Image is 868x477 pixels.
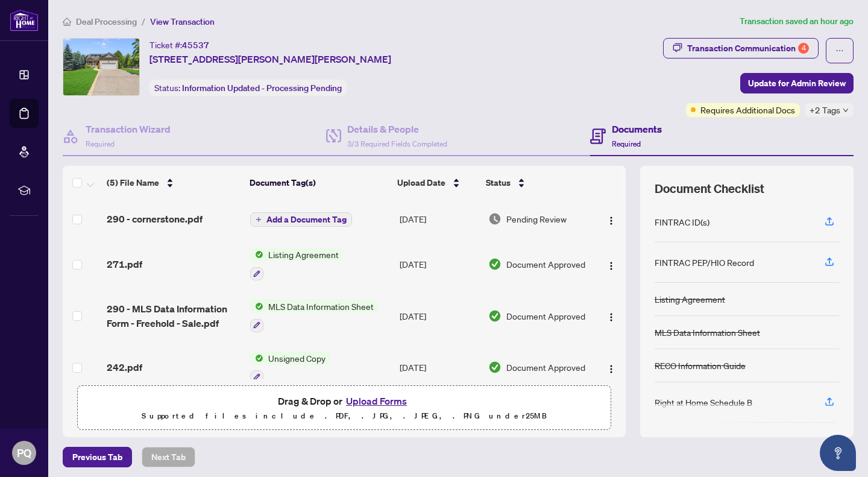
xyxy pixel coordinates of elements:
button: Update for Admin Review [740,73,854,93]
button: Open asap [820,435,856,471]
span: MLS Data Information Sheet [263,300,379,313]
h4: Transaction Wizard [86,122,171,136]
img: Document Status [488,309,502,323]
div: Status: [149,80,347,96]
span: Requires Additional Docs [700,103,795,116]
img: Status Icon [250,352,263,365]
span: View Transaction [150,16,215,27]
td: [DATE] [395,342,483,394]
button: Logo [602,358,621,377]
span: PQ [17,444,31,461]
span: Drag & Drop orUpload FormsSupported files include .PDF, .JPG, .JPEG, .PNG under25MB [78,386,611,431]
span: Document Approved [506,257,585,271]
button: Logo [602,254,621,274]
span: 290 - cornerstone.pdf [107,212,203,226]
span: home [63,17,71,26]
span: Document Approved [506,361,585,374]
th: Status [481,166,591,200]
button: Status IconMLS Data Information Sheet [250,300,379,332]
span: Status [486,176,511,189]
span: +2 Tags [810,103,840,117]
span: Add a Document Tag [266,215,347,224]
span: Information Updated - Processing Pending [182,83,342,93]
span: 290 - MLS Data Information Form - Freehold - Sale.pdf [107,302,241,330]
td: [DATE] [395,200,483,238]
span: [STREET_ADDRESS][PERSON_NAME][PERSON_NAME] [149,52,391,66]
div: MLS Data Information Sheet [655,326,760,339]
img: Logo [606,312,616,322]
img: Logo [606,216,616,226]
span: Upload Date [397,176,445,189]
span: Pending Review [506,212,567,226]
article: Transaction saved an hour ago [740,14,854,28]
span: 242.pdf [107,360,142,374]
div: FINTRAC ID(s) [655,215,709,229]
img: Document Status [488,361,502,374]
span: Unsigned Copy [263,352,330,365]
th: (5) File Name [102,166,245,200]
th: Document Tag(s) [245,166,393,200]
td: [DATE] [395,290,483,342]
span: 45537 [182,40,209,51]
span: 3/3 Required Fields Completed [347,139,447,148]
img: Logo [606,261,616,271]
img: Status Icon [250,300,263,313]
p: Supported files include .PDF, .JPG, .JPEG, .PNG under 25 MB [85,409,603,423]
span: (5) File Name [107,176,159,189]
div: Right at Home Schedule B [655,396,752,409]
span: Required [86,139,115,148]
img: IMG-N12303714_1.jpg [63,39,139,95]
div: Listing Agreement [655,292,725,306]
button: Add a Document Tag [250,212,352,227]
span: Drag & Drop or [278,393,410,409]
img: Status Icon [250,248,263,261]
td: [DATE] [395,238,483,290]
th: Upload Date [392,166,480,200]
img: Document Status [488,257,502,271]
div: Transaction Communication [687,39,809,58]
span: Deal Processing [76,16,137,27]
div: 4 [798,43,809,54]
span: 271.pdf [107,257,142,271]
span: Previous Tab [72,447,122,467]
button: Next Tab [142,447,195,467]
span: down [843,107,849,113]
span: ellipsis [835,46,844,55]
button: Upload Forms [342,393,410,409]
h4: Details & People [347,122,447,136]
span: Document Checklist [655,180,764,197]
button: Logo [602,209,621,229]
span: plus [256,216,262,223]
button: Previous Tab [63,447,132,467]
button: Add a Document Tag [250,212,352,227]
button: Status IconListing Agreement [250,248,344,280]
span: Update for Admin Review [748,74,846,93]
div: Ticket #: [149,38,209,52]
button: Transaction Communication4 [663,38,819,58]
h4: Documents [612,122,662,136]
button: Logo [602,306,621,326]
span: Required [612,139,641,148]
span: Listing Agreement [263,248,344,261]
img: logo [10,9,39,31]
div: RECO Information Guide [655,359,746,372]
img: Logo [606,364,616,374]
li: / [142,14,145,28]
button: Status IconUnsigned Copy [250,352,330,384]
img: Document Status [488,212,502,226]
span: Document Approved [506,309,585,323]
div: FINTRAC PEP/HIO Record [655,256,754,269]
